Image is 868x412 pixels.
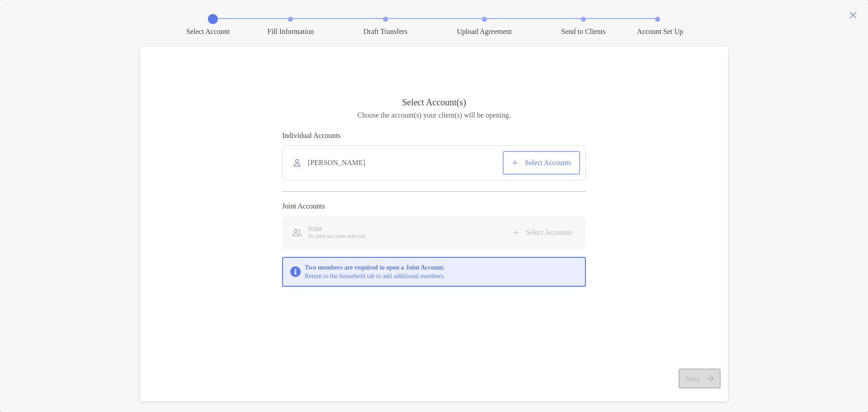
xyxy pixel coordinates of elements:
img: close modal [849,11,857,19]
strong: Two members are required to open a Joint Account. [305,263,445,272]
img: avatar [290,225,304,240]
strong: [PERSON_NAME] [308,159,365,167]
h3: Select Account(s) [402,97,466,108]
div: Return to the household tab to add additional members. [305,263,445,280]
button: Select Accounts [505,153,578,173]
div: Draft Transfers [363,28,407,36]
i: No joint accounts selected. [308,233,366,240]
h4: Joint Accounts [282,202,586,210]
img: Notification icon [290,266,301,277]
strong: Joint [308,225,322,233]
div: Fill Information [268,28,314,36]
p: Choose the account(s) your client(s) will be opening. [357,109,510,121]
img: avatar [290,156,304,170]
div: Select Account [186,28,230,36]
div: Upload Agreement [457,28,512,36]
div: Account Set Up [637,28,683,36]
h4: Individual Accounts [282,132,586,140]
div: Send to Clients [561,28,606,36]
